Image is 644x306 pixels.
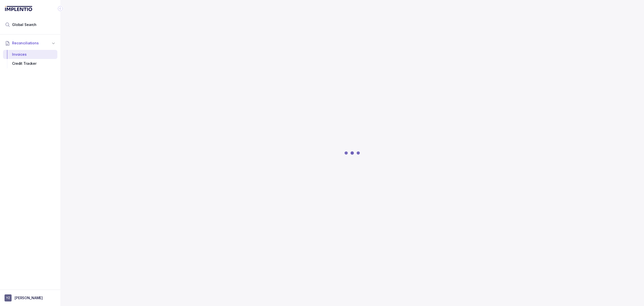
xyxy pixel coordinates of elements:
div: Collapse Icon [57,6,63,12]
button: Reconciliations [3,38,57,49]
span: Global Search [12,22,36,27]
div: Credit Tracker [7,59,53,68]
button: User initials[PERSON_NAME] [5,294,56,301]
span: User initials [5,294,12,301]
div: Invoices [7,50,53,59]
div: Reconciliations [3,49,57,69]
span: Reconciliations [12,41,39,46]
p: [PERSON_NAME] [15,295,43,300]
